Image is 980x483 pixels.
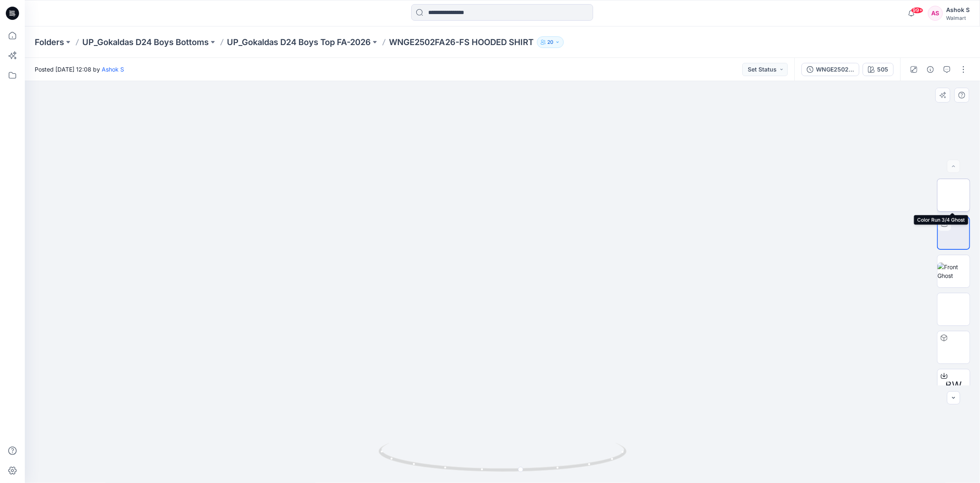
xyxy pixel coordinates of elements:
[35,36,64,48] a: Folders
[937,263,970,280] img: Front Ghost
[102,66,124,73] a: Ashok S
[877,65,888,74] div: 505
[928,6,943,21] div: AS
[945,378,962,393] span: BW
[946,5,970,15] div: Ashok S
[82,36,209,48] a: UP_Gokaldas D24 Boys Bottoms
[816,65,854,74] div: WNGE2502FA26-FS HOODED SHIRT
[35,65,124,74] span: Posted [DATE] 12:08 by
[863,63,894,76] button: 505
[946,15,970,21] div: Walmart
[547,38,553,47] p: 20
[389,36,534,48] p: WNGE2502FA26-FS HOODED SHIRT
[911,7,923,14] span: 99+
[227,36,371,48] a: UP_Gokaldas D24 Boys Top FA-2026
[801,63,859,76] button: WNGE2502FA26-FS HOODED SHIRT
[924,63,937,76] button: Details
[537,36,564,48] button: 20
